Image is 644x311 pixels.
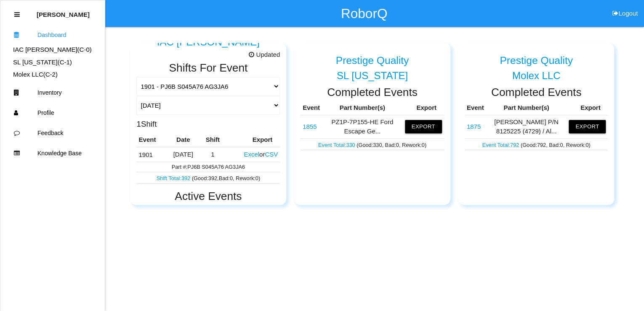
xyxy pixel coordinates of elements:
td: PZ1P-7P155-HE Ford Escape Ge... [322,115,403,138]
a: 1855 [303,123,317,130]
a: Shift Total:392 [157,175,192,181]
h2: Active Events [136,190,280,202]
a: Event Total:330 [318,142,357,148]
th: Event [465,101,486,115]
a: Dashboard [0,25,105,45]
td: PJ6B S045A76 AG3JA6 [136,147,166,162]
a: Profile [0,103,105,123]
button: Excel [244,151,259,158]
p: (Good: 792 , Bad: 0 , Rework: 0 ) [467,140,606,149]
a: Inventory [0,82,105,103]
p: Thomas Sontag [37,5,90,18]
td: Alma P/N 8125225 (4729) / Alma P/N 8125693 (4739) [465,115,486,138]
th: Part Number(s) [486,101,567,115]
span: Updated [249,50,280,60]
h2: Completed Events [301,86,444,98]
a: IAC [PERSON_NAME](C-0) [13,46,92,53]
p: (Good: 330 , Bad: 0 , Rework: 0 ) [303,140,442,149]
button: CSV [265,151,278,158]
th: Event [136,133,166,147]
div: or [243,150,278,159]
h2: Shifts For Event [136,62,280,74]
a: Feedback [0,123,105,143]
h5: Prestige Quality [336,55,409,66]
td: Part #: PJ6B S045A76 AG3JA6 [136,162,280,172]
td: [PERSON_NAME] P/N 8125225 (4729) / Al... [486,115,567,138]
button: Export [569,120,606,133]
div: Molex LLC's Dashboard [0,70,105,80]
div: IAC Alma's Dashboard [0,45,105,55]
div: SL [US_STATE] [301,70,444,81]
h3: 1 Shift [136,118,157,128]
div: Molex LLC [465,70,608,81]
button: Export [405,120,442,133]
h5: Prestige Quality [500,55,573,66]
th: Export [567,101,608,115]
td: [DATE] [166,147,200,162]
div: SL Tennessee's Dashboard [0,58,105,67]
td: PZ1P-7P155-HE Ford Escape Gear Shift Assy [301,115,322,138]
th: Date [166,133,200,147]
a: Prestige Quality SL [US_STATE] [301,48,444,82]
a: SL [US_STATE](C-1) [13,58,72,66]
a: Prestige Quality Molex LLC [465,48,608,82]
h2: Completed Events [465,86,608,98]
th: Export [403,101,444,115]
a: Knowledge Base [0,143,105,163]
th: Export [225,133,280,147]
div: Close [14,5,20,25]
p: ( Good : 392 , Bad : 0 , Rework: 0 ) [138,173,278,182]
td: 1 [200,147,225,162]
th: Part Number(s) [322,101,403,115]
a: 1875 [467,123,481,130]
a: Event Total:792 [482,142,520,148]
a: Molex LLC(C-2) [13,71,58,78]
th: Shift [200,133,225,147]
th: Event [301,101,322,115]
